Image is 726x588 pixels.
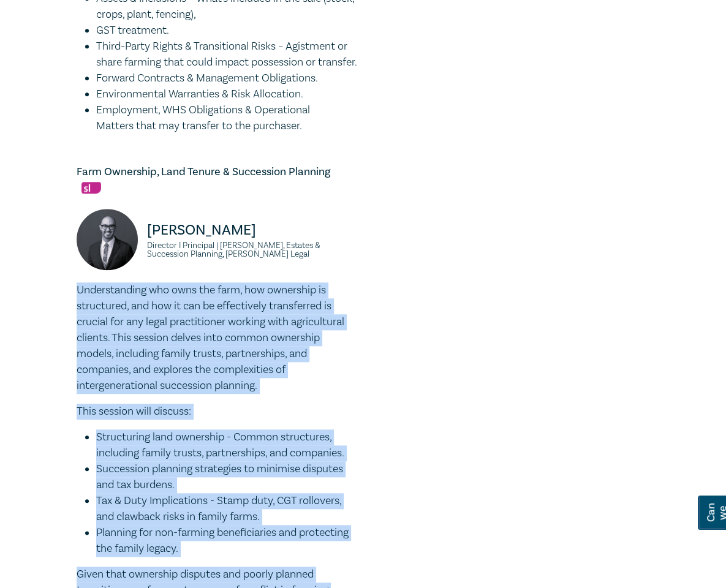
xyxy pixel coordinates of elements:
li: Succession planning strategies to minimise disputes and tax burdens. [96,461,358,493]
img: Substantive Law [81,182,101,194]
li: Third-Party Rights & Transitional Risks – Agistment or share farming that could impact possession... [96,39,358,70]
li: Environmental Warranties & Risk Allocation. [96,86,358,102]
small: Director I Principal | [PERSON_NAME], Estates & Succession Planning, [PERSON_NAME] Legal [147,241,358,258]
li: Forward Contracts & Management Obligations. [96,70,358,86]
li: GST treatment. [96,23,358,39]
li: Planning for non-farming beneficiaries and protecting the family legacy. [96,525,358,557]
li: Structuring land ownership - Common structures, including family trusts, partnerships, and compan... [96,429,358,461]
p: Understanding who owns the farm, how ownership is structured, and how it can be effectively trans... [77,282,358,394]
li: Employment, WHS Obligations & Operational Matters that may transfer to the purchaser. [96,102,358,134]
p: This session will discuss: [77,404,358,420]
h5: Farm Ownership, Land Tenure & Succession Planning [77,165,358,194]
li: Tax & Duty Implications - Stamp duty, CGT rollovers, and clawback risks in family farms. [96,493,358,525]
p: [PERSON_NAME] [147,221,358,240]
img: Stefan Manche [77,209,138,270]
